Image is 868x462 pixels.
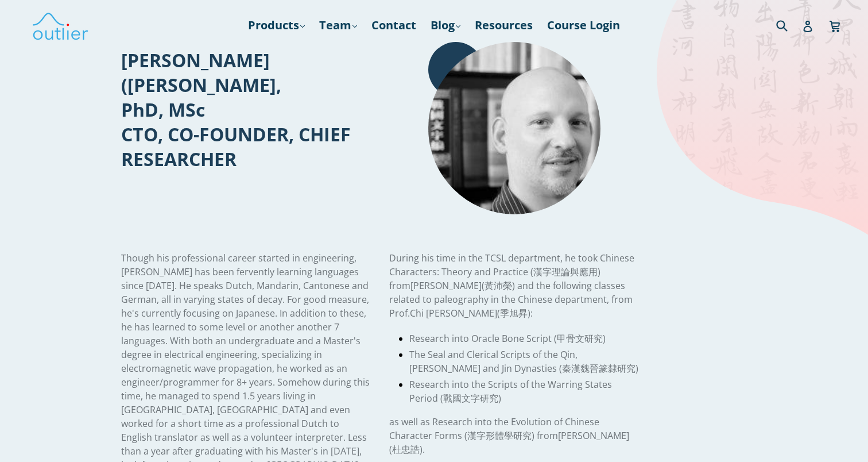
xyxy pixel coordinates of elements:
span: as well as Research into the Evolution of Chinese Character Forms ( ) from [389,415,629,456]
a: Contact [366,15,422,36]
a: Products [242,15,311,36]
span: The Seal and Clerical Scripts of the Qin, [PERSON_NAME] and Jin Dynasties ( ) [409,348,638,374]
span: 漢字理論與應用 [533,265,598,278]
a: Blog [425,15,466,36]
img: Outlier Linguistics [32,9,89,42]
span: 黃沛榮 [485,279,512,292]
span: Research into Oracle Bone Script ( ) [409,332,606,344]
span: [PERSON_NAME] ( [389,429,629,456]
span: 戰國文字研究 [443,391,498,404]
span: 杜忠誥 [392,443,420,456]
span: ). [420,443,425,456]
span: During his time in the TCSL department, he took Chinese Characters: Theory and Practice ( ) from ... [389,252,634,319]
a: Course Login [541,15,626,36]
input: Search [773,13,805,37]
span: hi [PERSON_NAME] [416,307,497,319]
span: 秦漢魏晉篆隸研究 [562,361,635,374]
span: 漢字形體學研究 [467,429,532,442]
span: 季旭昇 [500,307,528,319]
span: [PERSON_NAME] [410,279,482,292]
span: C [410,307,416,319]
h1: [PERSON_NAME] ([PERSON_NAME], PhD, MSc CTO, CO-FOUNDER, CHIEF RESEARCHER [121,48,372,171]
a: Resources [469,15,538,36]
span: Research into the Scripts of the Warring States Period ( ) [409,378,612,404]
span: 甲骨文研究 [557,332,603,344]
a: Team [313,15,363,36]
